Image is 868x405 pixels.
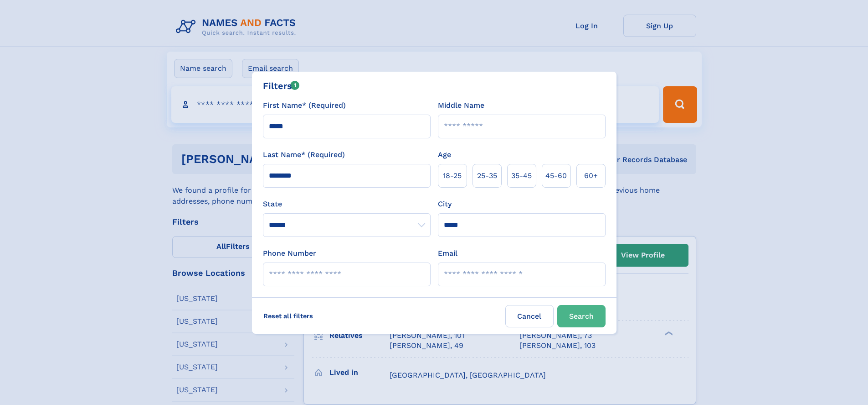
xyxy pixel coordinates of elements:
label: Email [438,248,457,259]
span: 35‑45 [511,170,532,181]
span: 25‑35 [477,170,497,181]
span: 18‑25 [443,170,462,181]
label: State [263,199,431,210]
label: Last Name* (Required) [263,149,345,160]
label: Age [438,149,451,160]
label: Reset all filters [257,305,319,327]
label: First Name* (Required) [263,100,346,111]
label: Middle Name [438,100,484,111]
label: City [438,199,452,210]
label: Cancel [505,305,554,327]
button: Search [557,305,606,327]
label: Phone Number [263,248,316,259]
span: 45‑60 [545,170,567,181]
div: Filters [263,79,300,93]
span: 60+ [584,170,598,181]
